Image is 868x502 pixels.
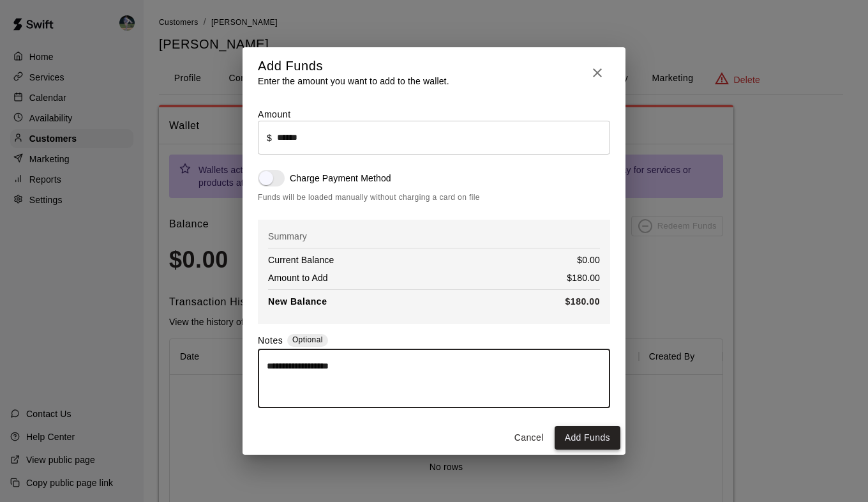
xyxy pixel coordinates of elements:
[268,230,600,243] p: Summary
[565,295,600,308] p: $180.00
[258,75,449,87] p: Enter the amount you want to add to the wallet.
[555,426,620,450] button: Add Funds
[258,57,449,75] h5: Add Funds
[292,335,323,344] span: Optional
[577,254,600,266] p: $0.00
[268,254,334,266] p: Current Balance
[258,192,610,204] span: Funds will be loaded manually without charging a card on file
[258,334,283,349] label: Notes
[268,295,327,308] p: New Balance
[290,172,391,185] p: Charge Payment Method
[509,426,550,450] button: Cancel
[268,271,328,284] p: Amount to Add
[567,271,600,284] p: $180.00
[267,132,272,144] p: $
[258,109,291,119] label: Amount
